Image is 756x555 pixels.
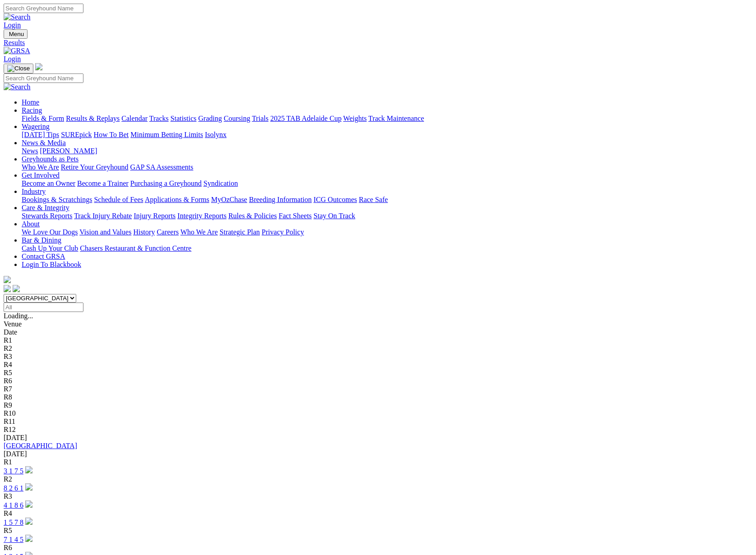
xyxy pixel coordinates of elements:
[228,212,277,220] a: Rules & Policies
[4,47,30,55] img: GRSA
[22,196,92,203] a: Bookings & Scratchings
[211,196,247,203] a: MyOzChase
[4,353,752,361] div: R3
[4,303,83,312] input: Select date
[4,377,752,385] div: R6
[25,483,32,491] img: play-circle.svg
[130,131,203,138] a: Minimum Betting Limits
[4,518,23,526] a: 1 5 7 8
[4,320,752,328] div: Venue
[171,115,197,122] a: Statistics
[4,64,33,73] button: Toggle navigation
[252,115,268,122] a: Trials
[94,131,129,138] a: How To Bet
[4,527,752,535] div: R5
[25,535,32,542] img: play-circle.svg
[343,115,367,122] a: Weights
[130,179,202,187] a: Purchasing a Greyhound
[4,475,752,483] div: R2
[4,312,33,320] span: Loading...
[313,196,357,203] a: ICG Outcomes
[4,426,752,434] div: R12
[4,536,23,543] a: 7 1 4 5
[22,106,42,114] a: Racing
[25,518,32,525] img: play-circle.svg
[359,196,387,203] a: Race Safe
[203,179,238,187] a: Syndication
[4,544,752,552] div: R6
[13,285,20,292] img: twitter.svg
[4,501,23,509] a: 4 1 8 6
[4,369,752,377] div: R5
[4,409,752,417] div: R10
[22,220,40,228] a: About
[9,31,24,37] span: Menu
[4,417,752,426] div: R11
[121,115,148,122] a: Calendar
[4,393,752,401] div: R8
[157,228,179,236] a: Careers
[177,212,226,220] a: Integrity Reports
[79,228,131,236] a: Vision and Values
[22,171,60,179] a: Get Involved
[22,196,752,204] div: Industry
[4,276,11,283] img: logo-grsa-white.png
[4,13,31,21] img: Search
[130,163,194,171] a: GAP SA Assessments
[22,228,78,236] a: We Love Our Dogs
[80,244,191,252] a: Chasers Restaurant & Function Centre
[4,484,23,492] a: 8 2 6 1
[134,212,175,220] a: Injury Reports
[4,336,752,344] div: R1
[4,509,752,518] div: R4
[22,139,66,147] a: News & Media
[22,123,50,130] a: Wagering
[224,115,250,122] a: Coursing
[22,244,78,252] a: Cash Up Your Club
[4,492,752,500] div: R3
[4,55,21,63] a: Login
[4,328,752,336] div: Date
[22,115,64,122] a: Fields & Form
[66,115,120,122] a: Results & Replays
[4,4,83,13] input: Search
[369,115,424,122] a: Track Maintenance
[35,63,42,70] img: logo-grsa-white.png
[22,204,69,211] a: Care & Integrity
[4,39,752,47] a: Results
[74,212,132,220] a: Track Injury Rebate
[4,73,83,83] input: Search
[133,228,155,236] a: History
[61,163,129,171] a: Retire Your Greyhound
[22,212,752,220] div: Care & Integrity
[4,434,752,442] div: [DATE]
[22,147,38,155] a: News
[22,188,46,195] a: Industry
[22,236,61,244] a: Bar & Dining
[205,131,226,138] a: Isolynx
[313,212,355,220] a: Stay On Track
[22,252,65,260] a: Contact GRSA
[4,21,21,29] a: Login
[4,285,11,292] img: facebook.svg
[22,228,752,236] div: About
[4,29,28,39] button: Toggle navigation
[22,163,752,171] div: Greyhounds as Pets
[145,196,209,203] a: Applications & Forms
[220,228,260,236] a: Strategic Plan
[149,115,169,122] a: Tracks
[270,115,341,122] a: 2025 TAB Adelaide Cup
[4,385,752,393] div: R7
[22,98,39,106] a: Home
[25,500,32,508] img: play-circle.svg
[94,196,143,203] a: Schedule of Fees
[61,131,92,138] a: SUREpick
[198,115,222,122] a: Grading
[22,131,59,138] a: [DATE] Tips
[4,442,77,450] a: [GEOGRAPHIC_DATA]
[22,155,78,163] a: Greyhounds as Pets
[22,244,752,252] div: Bar & Dining
[4,83,31,91] img: Search
[22,163,59,171] a: Who We Are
